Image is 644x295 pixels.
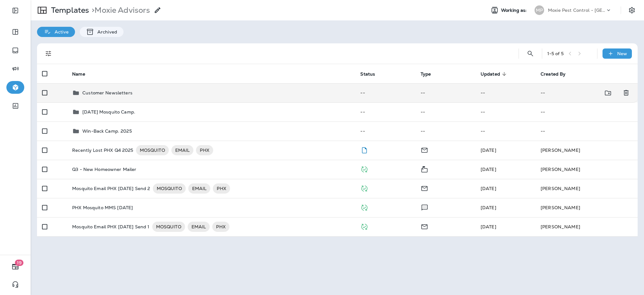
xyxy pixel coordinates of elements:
[82,129,132,134] p: Win-Back Camp. 2025
[6,260,24,273] button: 19
[548,8,605,13] p: Moxie Pest Control - [GEOGRAPHIC_DATA]
[82,109,135,114] p: [DATE] Mosquito Camp.
[421,204,429,210] span: Text
[416,83,476,102] td: --
[355,102,415,122] td: --
[481,186,496,191] span: Shannon Davis
[213,183,230,194] div: PHX
[602,86,615,100] button: Move to folder
[541,71,574,77] span: Created By
[476,102,535,122] td: --
[535,102,638,122] td: --
[421,223,428,229] span: Email
[136,147,169,153] span: MOSQUITO
[481,147,496,153] span: Danielle Russell
[15,260,24,266] span: 19
[481,224,496,230] span: Shannon Davis
[421,71,431,77] span: Type
[421,185,428,191] span: Email
[188,224,210,230] span: EMAIL
[153,185,186,192] span: MOSQUITO
[171,145,194,155] div: EMAIL
[72,205,133,210] p: PHX Mosquito MMS [DATE]
[152,222,185,232] div: MOSQUITO
[188,185,211,192] span: EMAIL
[72,71,94,77] span: Name
[481,166,496,172] span: Jason Munk
[547,51,564,56] div: 1 - 5 of 5
[49,5,89,15] p: Templates
[481,71,508,77] span: Updated
[421,71,439,77] span: Type
[501,8,528,13] span: Working as:
[360,223,368,229] span: Published
[476,122,535,141] td: --
[541,71,565,77] span: Created By
[481,71,500,77] span: Updated
[416,102,476,122] td: --
[476,83,535,102] td: --
[136,145,169,155] div: MOSQUITO
[355,83,415,102] td: --
[360,166,368,172] span: Published
[360,147,368,152] span: Draft
[212,222,229,232] div: PHX
[360,71,383,77] span: Status
[72,183,150,194] p: Mosquito Email PHX [DATE] Send 2
[72,167,137,172] p: Q3 - New Homeowner Mailer
[535,160,638,179] td: [PERSON_NAME]
[153,183,186,194] div: MOSQUITO
[421,147,428,152] span: Email
[42,47,55,60] button: Filters
[617,51,627,56] p: New
[535,198,638,217] td: [PERSON_NAME]
[6,4,24,17] button: Expand Sidebar
[94,29,117,34] p: Archived
[535,217,638,236] td: [PERSON_NAME]
[171,147,194,153] span: EMAIL
[360,71,375,77] span: Status
[188,222,210,232] div: EMAIL
[51,29,69,34] p: Active
[535,122,638,141] td: --
[535,5,544,15] div: MP
[360,185,368,191] span: Published
[535,83,608,102] td: --
[188,183,211,194] div: EMAIL
[535,141,638,160] td: [PERSON_NAME]
[196,145,213,155] div: PHX
[620,86,633,100] button: Delete
[626,4,638,16] button: Settings
[72,222,149,232] p: Mosquito Email PHX [DATE] Send 1
[212,224,229,230] span: PHX
[360,204,368,210] span: Published
[72,145,133,155] p: Recently Lost PHX Q4 2025
[524,47,537,60] button: Search Templates
[196,147,213,153] span: PHX
[421,166,428,172] span: Mailer
[355,122,415,141] td: --
[481,205,496,210] span: Shannon Davis
[416,122,476,141] td: --
[535,179,638,198] td: [PERSON_NAME]
[72,71,85,77] span: Name
[213,185,230,192] span: PHX
[82,90,132,95] p: Customer Newsletters
[89,5,150,15] p: Moxie Advisors
[152,224,185,230] span: MOSQUITO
